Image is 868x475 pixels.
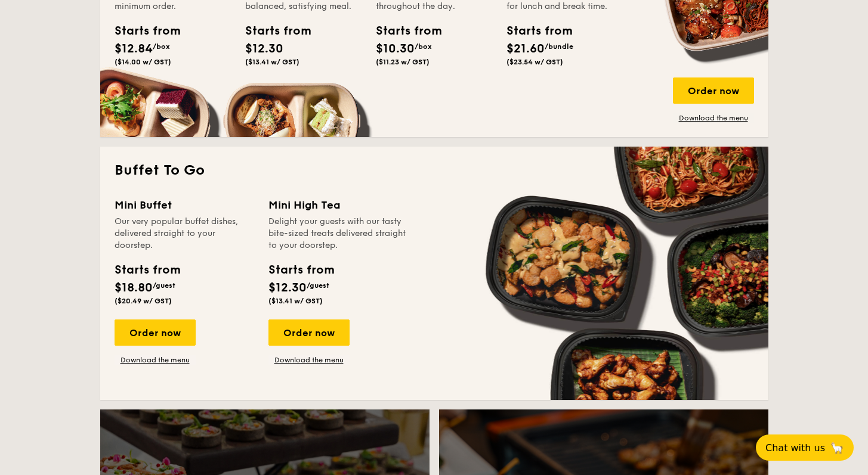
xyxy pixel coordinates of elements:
button: Chat with us🦙 [756,434,854,461]
div: Starts from [268,261,333,279]
h2: Buffet To Go [115,161,754,180]
div: Starts from [376,22,430,40]
span: 🦙 [830,441,844,455]
span: $18.80 [115,281,153,295]
span: /box [153,42,170,51]
div: Order now [673,77,754,104]
span: $12.30 [245,42,283,56]
span: $21.60 [506,42,545,56]
span: ($20.49 w/ GST) [115,297,172,305]
span: /guest [307,281,329,290]
div: Starts from [115,261,180,279]
span: $12.30 [268,281,307,295]
div: Starts from [245,22,299,40]
div: Delight your guests with our tasty bite-sized treats delivered straight to your doorstep. [268,216,408,252]
span: ($14.00 w/ GST) [115,58,171,66]
span: Chat with us [765,442,825,454]
div: Order now [115,319,196,346]
span: ($13.41 w/ GST) [268,297,323,305]
span: /box [415,42,432,51]
span: ($13.41 w/ GST) [245,58,299,66]
span: ($11.23 w/ GST) [376,58,430,66]
span: $10.30 [376,42,415,56]
div: Our very popular buffet dishes, delivered straight to your doorstep. [115,216,254,252]
div: Starts from [506,22,560,40]
span: $12.84 [115,42,153,56]
div: Mini Buffet [115,197,254,213]
a: Download the menu [673,113,754,123]
a: Download the menu [115,355,196,365]
div: Starts from [115,22,168,40]
div: Order now [268,319,350,346]
div: Mini High Tea [268,197,408,213]
span: /bundle [545,42,573,51]
span: ($23.54 w/ GST) [506,58,563,66]
a: Download the menu [268,355,350,365]
span: /guest [153,281,175,290]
